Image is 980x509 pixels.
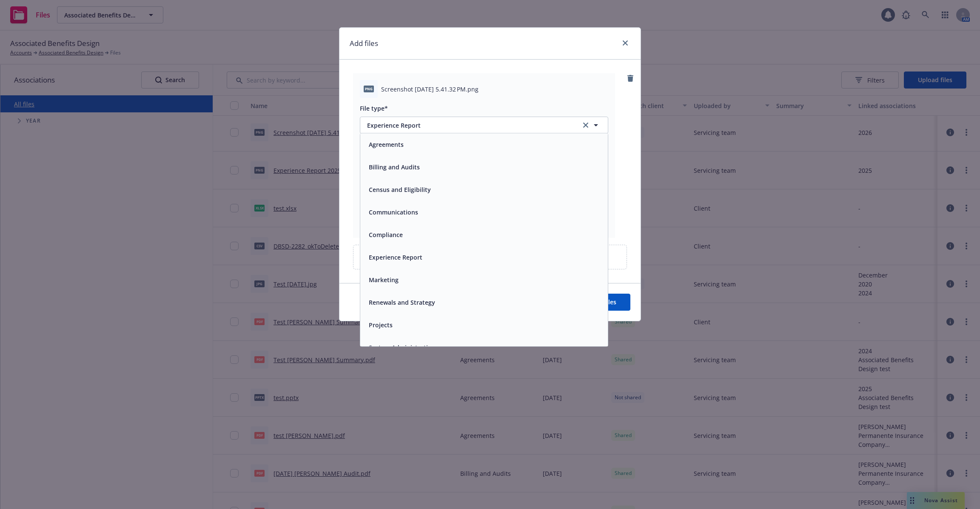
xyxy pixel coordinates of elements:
span: File type* [360,104,388,112]
a: close [620,38,630,48]
button: Census and Eligibility [369,186,431,194]
button: Agreements [369,140,404,149]
a: clear selection [581,120,591,130]
button: Projects [369,321,393,330]
button: Experience Report [369,253,422,262]
button: Compliance [369,231,403,240]
button: Marketing [369,276,399,285]
button: Renewals and Strategy [369,298,435,307]
a: remove [625,73,635,83]
button: System Administration [369,343,436,352]
span: png [364,86,374,92]
button: Billing and Audits [369,163,420,172]
button: Experience Reportclear selection [360,117,608,134]
span: Experience Report [367,121,568,130]
div: Upload new files [353,245,627,269]
h1: Add files [350,38,378,49]
span: Screenshot [DATE] 5.41.32 PM.png [381,85,479,94]
button: Communications [369,208,418,217]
